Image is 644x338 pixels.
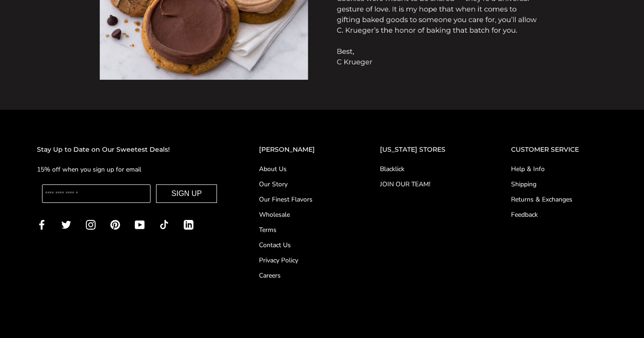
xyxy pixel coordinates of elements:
[511,195,607,204] a: Returns & Exchanges
[37,219,47,230] a: Facebook
[259,195,343,204] a: Our Finest Flavors
[7,303,96,331] iframe: Sign Up via Text for Offers
[380,164,474,174] a: Blacklick
[380,144,474,155] h2: [US_STATE] STORES
[259,179,343,189] a: Our Story
[511,144,607,155] h2: CUSTOMER SERVICE
[380,179,474,189] a: JOIN OUR TEAM!
[156,184,217,203] button: SIGN UP
[259,144,343,155] h2: [PERSON_NAME]
[511,164,607,174] a: Help & Info
[259,164,343,174] a: About Us
[110,219,120,230] a: Pinterest
[511,179,607,189] a: Shipping
[259,271,343,280] a: Careers
[42,184,150,203] input: Enter your email
[37,144,222,155] h2: Stay Up to Date on Our Sweetest Deals!
[259,225,343,235] a: Terms
[61,219,71,230] a: Twitter
[184,219,193,230] a: LinkedIn
[511,210,607,219] a: Feedback
[259,255,343,265] a: Privacy Policy
[259,210,343,219] a: Wholesale
[37,164,222,175] p: 15% off when you sign up for email
[259,240,343,250] a: Contact Us
[159,219,169,230] a: TikTok
[135,219,144,230] a: YouTube
[86,219,96,230] a: Instagram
